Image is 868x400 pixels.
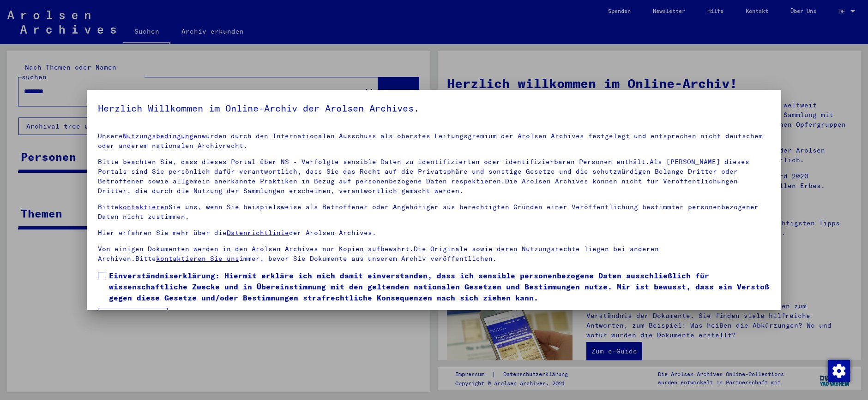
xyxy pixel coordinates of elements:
[123,132,202,140] a: Nutzungsbedingungen
[98,202,770,222] p: Bitte Sie uns, wenn Sie beispielsweise als Betroffener oder Angehöriger aus berechtigten Gründen ...
[156,254,239,263] a: kontaktieren Sie uns
[119,203,169,211] a: kontaktieren
[98,308,168,325] button: Ich stimme zu
[98,244,770,264] p: Von einigen Dokumenten werden in den Arolsen Archives nur Kopien aufbewahrt.Die Originale sowie d...
[98,157,770,196] p: Bitte beachten Sie, dass dieses Portal über NS - Verfolgte sensible Daten zu identifizierten oder...
[828,360,850,382] img: Zustimmung ändern
[98,228,770,238] p: Hier erfahren Sie mehr über die der Arolsen Archives.
[98,101,770,116] h5: Herzlich Willkommen im Online-Archiv der Arolsen Archives.
[109,270,770,303] span: Einverständniserklärung: Hiermit erkläre ich mich damit einverstanden, dass ich sensible personen...
[227,229,289,237] a: Datenrichtlinie
[98,131,770,151] p: Unsere wurden durch den Internationalen Ausschuss als oberstes Leitungsgremium der Arolsen Archiv...
[827,359,850,382] div: Zustimmung ändern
